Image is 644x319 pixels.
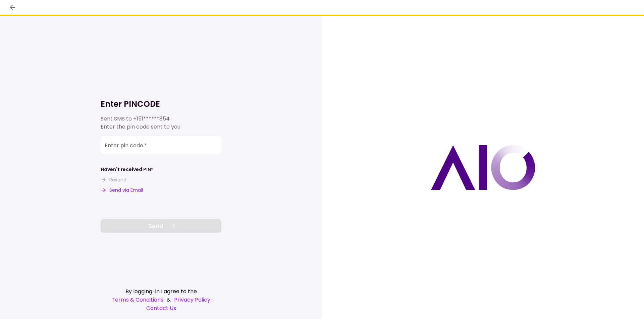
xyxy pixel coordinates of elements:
img: AIO logo [431,145,535,190]
a: Contact Us [101,304,221,312]
a: Privacy Policy [174,296,210,304]
div: & [101,296,221,304]
div: Haven't received PIN? [101,166,154,173]
div: Sent SMS to Enter the pin code sent to you [101,115,221,131]
span: Send [148,221,163,230]
button: Send [101,219,221,233]
h1: Enter PINCODE [101,99,221,109]
a: Terms & Conditions [112,296,163,304]
button: back [7,2,18,13]
button: Resend [101,176,126,183]
div: By logging-in I agree to the [101,287,221,296]
button: Send via Email [101,187,143,194]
